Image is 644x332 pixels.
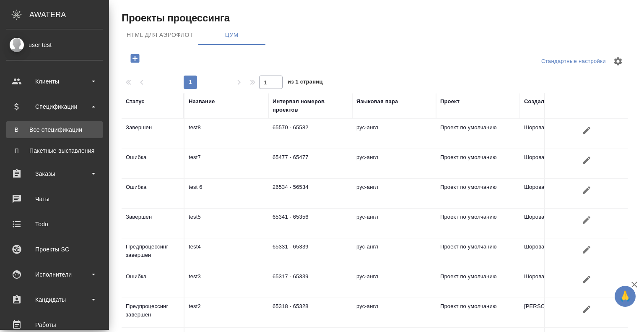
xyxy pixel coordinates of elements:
[288,77,323,89] span: из 1 страниц
[122,119,184,149] td: Завершен
[268,119,352,149] td: 65570 - 65582
[520,149,604,178] td: Шорова Марина
[520,238,604,268] td: Шорова Марина
[6,75,103,88] div: Клиенты
[579,213,594,227] button: Редактировать
[352,238,436,268] td: рус-англ
[436,209,520,238] td: Проект по умолчанию
[268,149,352,178] td: 65477 - 65477
[184,298,268,327] td: test2
[608,51,628,71] span: Настроить таблицу
[203,30,260,40] span: ЦУМ
[520,268,604,298] td: Шорова Марина
[184,119,268,149] td: test8
[436,268,520,298] td: Проект по умолчанию
[615,286,636,307] button: 🙏
[6,121,103,138] a: ВВсе спецификации
[352,119,436,149] td: рус-англ
[539,55,608,68] div: split button
[6,218,103,230] div: Todo
[352,298,436,327] td: рус-англ
[127,30,193,40] span: HTML для аэрофлот
[184,149,268,178] td: test7
[268,238,352,268] td: 65331 - 65339
[122,12,230,24] span: Проекты процессинга
[352,149,436,178] td: рус-англ
[6,40,103,50] div: user test
[524,97,544,106] div: Создал
[520,209,604,238] td: Шорова Марина
[126,97,145,106] div: Статус
[6,167,103,180] div: Заказы
[436,149,520,178] td: Проект по умолчанию
[122,25,635,45] div: workflow-projects-tabs
[125,51,145,65] button: Создать
[184,268,268,298] td: test3
[579,272,594,287] button: Редактировать
[579,183,594,197] button: Редактировать
[122,149,184,178] td: Ошибка
[356,97,398,106] div: Языковая пара
[273,97,348,114] div: Интервал номеров проектов
[268,209,352,238] td: 65341 - 65356
[520,298,604,327] td: [PERSON_NAME]
[6,193,103,205] div: Чаты
[268,298,352,327] td: 65318 - 65328
[436,119,520,149] td: Проект по умолчанию
[122,238,184,268] td: Предпроцессинг завершен
[184,209,268,238] td: test5
[10,125,99,134] div: Все спецификации
[352,268,436,298] td: рус-англ
[6,268,103,281] div: Исполнители
[184,238,268,268] td: test4
[520,119,604,149] td: Шорова Марина
[352,209,436,238] td: рус-англ
[618,288,632,305] span: 🙏
[352,179,436,208] td: рус-англ
[440,97,460,106] div: Проект
[579,123,594,138] button: Редактировать
[268,268,352,298] td: 65317 - 65339
[122,209,184,238] td: Завершен
[2,214,107,235] a: Todo
[122,298,184,327] td: Предпроцессинг завершен
[579,302,594,316] button: Редактировать
[10,146,99,155] div: Пакетные выставления
[6,100,103,113] div: Спецификации
[122,179,184,208] td: Ошибка
[6,319,103,331] div: Работы
[436,238,520,268] td: Проект по умолчанию
[2,188,107,209] a: Чаты
[579,243,594,257] button: Редактировать
[520,179,604,208] td: Шорова Марина
[6,142,103,159] a: ППакетные выставления
[436,179,520,208] td: Проект по умолчанию
[579,153,594,167] button: Редактировать
[6,243,103,256] div: Проекты SC
[29,6,109,23] div: AWATERA
[122,268,184,298] td: Ошибка
[268,179,352,208] td: 26534 - 56534
[2,239,107,260] a: Проекты SC
[436,298,520,327] td: Проект по умолчанию
[6,293,103,306] div: Кандидаты
[189,97,215,106] div: Название
[184,179,268,208] td: test 6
